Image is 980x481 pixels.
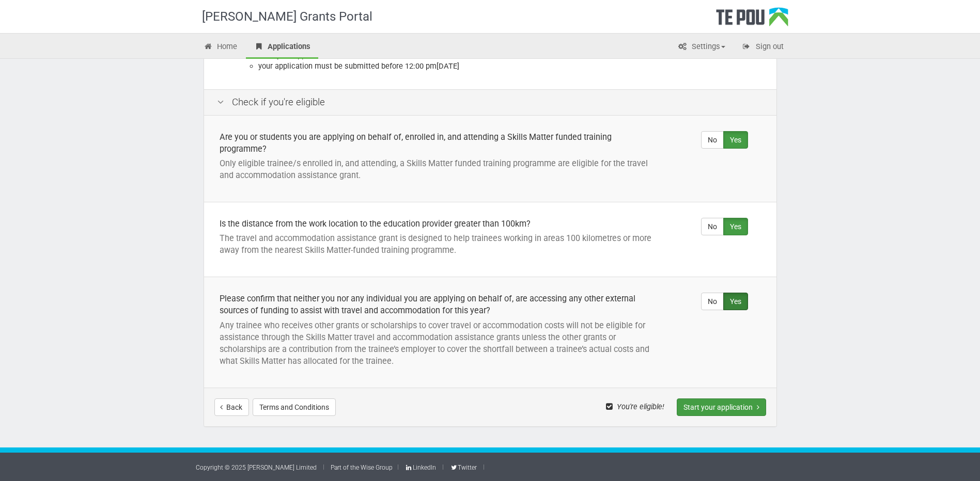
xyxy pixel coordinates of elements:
[701,218,724,235] label: No
[701,293,724,310] label: No
[716,7,788,33] div: Te Pou Logo
[734,36,791,59] a: Sign out
[258,61,764,72] li: your application must be submitted before 12:00 pm[DATE]
[220,131,658,155] div: Are you or students you are applying on behalf of, enrolled in, and attending a Skills Matter fun...
[196,36,245,59] a: Home
[220,232,658,256] p: The travel and accommodation assistance grant is designed to help trainees working in areas 100 k...
[204,89,776,116] div: Check if you're eligible
[677,398,766,416] button: Start your application
[723,218,748,235] label: Yes
[220,293,658,316] div: Please confirm that neither you nor any individual you are applying on behalf of, are accessing a...
[606,402,675,411] span: You're eligible!
[723,293,748,310] label: Yes
[701,131,724,149] label: No
[220,157,658,181] p: Only eligible trainee/s enrolled in, and attending, a Skills Matter funded training programme are...
[196,464,317,471] a: Copyright © 2025 [PERSON_NAME] Limited
[220,218,658,230] div: Is the distance from the work location to the education provider greater than 100km?
[220,319,658,367] p: Any trainee who receives other grants or scholarships to cover travel or accommodation costs will...
[246,36,318,59] a: Applications
[214,398,249,416] a: Back
[331,464,393,471] a: Part of the Wise Group
[450,464,477,471] a: Twitter
[253,398,336,416] button: Terms and Conditions
[723,131,748,149] label: Yes
[238,50,764,71] li: In order for your application to be considered
[405,464,436,471] a: LinkedIn
[670,36,733,59] a: Settings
